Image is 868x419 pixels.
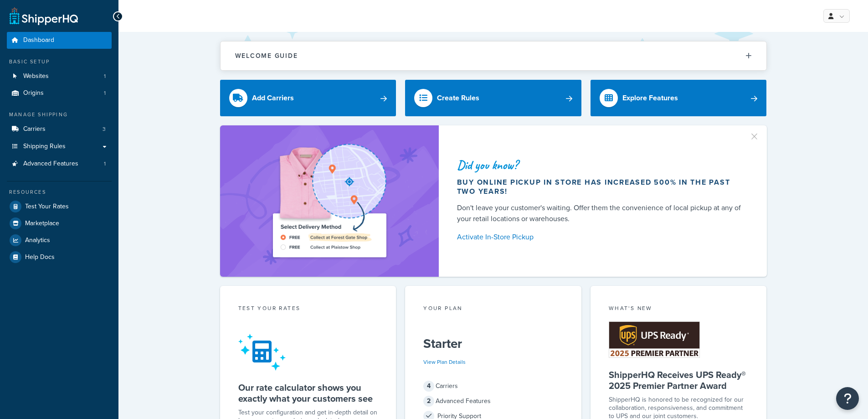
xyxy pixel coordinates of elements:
[25,237,50,244] span: Analytics
[437,92,479,104] div: Create Rules
[609,304,749,315] div: What's New
[457,178,745,196] div: Buy online pickup in store has increased 500% in the past two years!
[104,89,106,97] span: 1
[423,396,434,407] span: 2
[423,380,563,393] div: Carriers
[423,381,434,392] span: 4
[247,139,412,263] img: ad-shirt-map-b0359fc47e01cab431d101c4b569394f6a03f54285957d908178d52f29eb9668.png
[609,369,749,391] h5: ShipperHQ Receives UPS Ready® 2025 Premier Partner Award
[423,395,563,408] div: Advanced Features
[7,155,112,172] li: Advanced Features
[221,41,766,70] button: Welcome Guide
[7,68,112,85] a: Websites1
[836,387,859,410] button: Open Resource Center
[235,52,298,59] h2: Welcome Guide
[423,358,466,366] a: View Plan Details
[104,72,106,80] span: 1
[23,89,44,97] span: Origins
[25,220,59,228] span: Marketplace
[457,231,745,243] a: Activate In-Store Pickup
[7,232,112,248] a: Analytics
[7,121,112,138] a: Carriers3
[25,203,69,211] span: Test Your Rates
[423,304,563,315] div: Your Plan
[457,159,745,171] div: Did you know?
[7,85,112,102] a: Origins1
[591,80,767,116] a: Explore Features
[23,125,46,133] span: Carriers
[23,36,54,44] span: Dashboard
[7,32,112,49] a: Dashboard
[457,202,745,224] div: Don't leave your customer's waiting. Offer them the convenience of local pickup at any of your re...
[23,72,49,80] span: Websites
[104,160,106,168] span: 1
[7,215,112,232] a: Marketplace
[7,138,112,155] a: Shipping Rules
[405,80,581,116] a: Create Rules
[7,249,112,265] a: Help Docs
[7,155,112,172] a: Advanced Features1
[238,382,378,404] h5: Our rate calculator shows you exactly what your customers see
[7,198,112,215] a: Test Your Rates
[423,336,563,351] h5: Starter
[23,143,66,150] span: Shipping Rules
[103,125,106,133] span: 3
[7,111,112,119] div: Manage Shipping
[7,68,112,85] li: Websites
[252,92,294,104] div: Add Carriers
[220,80,396,116] a: Add Carriers
[7,85,112,102] li: Origins
[23,160,78,168] span: Advanced Features
[238,304,378,315] div: Test your rates
[7,121,112,138] li: Carriers
[7,58,112,66] div: Basic Setup
[25,253,55,261] span: Help Docs
[622,92,678,104] div: Explore Features
[7,188,112,196] div: Resources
